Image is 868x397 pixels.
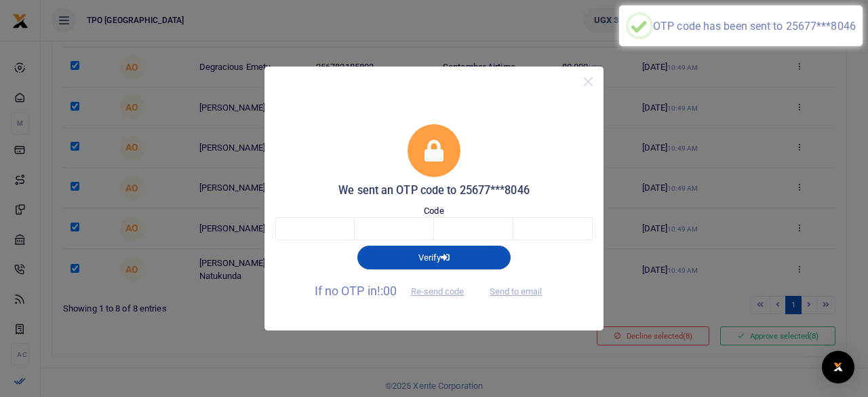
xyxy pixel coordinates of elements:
[357,246,511,269] button: Verify
[377,284,397,298] span: !:00
[315,284,476,298] span: If no OTP in
[424,204,443,218] label: Code
[578,72,598,92] button: Close
[275,184,593,197] h5: We sent an OTP code to 25677***8046
[653,20,856,33] div: OTP code has been sent to 25677***8046
[822,351,854,383] div: Open Intercom Messenger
